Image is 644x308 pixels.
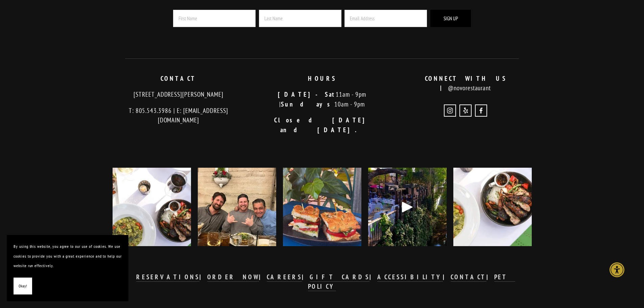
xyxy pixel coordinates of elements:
strong: HOURS [308,74,336,82]
span: Okay! [19,281,27,291]
p: @novorestaurant [400,74,532,93]
strong: [DATE]-Sat [278,90,336,98]
strong: | [302,273,310,281]
a: CONTACT [451,273,486,282]
span: Sign Up [444,15,458,22]
img: One ingredient, two ways: fresh market tomatoes 🍅 Savor them in our Caprese, paired with mozzarel... [283,158,361,256]
p: [STREET_ADDRESS][PERSON_NAME] [113,90,245,99]
strong: | [259,273,267,281]
a: Novo Restaurant and Lounge [475,104,487,117]
input: First Name [173,10,256,27]
a: Instagram [444,104,456,117]
strong: CONNECT WITH US | [425,74,514,92]
a: RESERVATIONS [136,273,199,282]
p: 11am - 9pm | 10am - 9pm [256,90,388,109]
a: ORDER NOW [207,273,259,282]
strong: CAREERS [267,273,302,281]
strong: CONTACT [161,74,196,82]
a: GIFT CARDS [310,273,370,282]
section: Cookie banner [7,235,128,301]
strong: | [199,273,207,281]
a: Yelp [459,104,472,117]
strong: GIFT CARDS [310,273,370,281]
input: Email Address [344,10,427,27]
img: So long, farewell, auf wiedersehen, goodbye - to our amazing Bar Manager &amp; Master Mixologist,... [182,168,292,246]
p: T: 805.543.3986 | E: [EMAIL_ADDRESS][DOMAIN_NAME] [113,106,245,125]
input: Last Name [259,10,341,27]
strong: | [486,273,494,281]
div: Accessibility Menu [610,262,624,277]
a: CAREERS [267,273,302,282]
strong: ORDER NOW [207,273,259,281]
img: Goodbye summer menu, hello fall!🍂 Stay tuned for the newest additions and refreshes coming on our... [82,168,221,246]
a: ACCESSIBILITY [377,273,443,282]
strong: ACCESSIBILITY [377,273,443,281]
img: The countdown to holiday parties has begun! 🎉 Whether you&rsquo;re planning something cozy at Nov... [444,168,542,246]
button: Okay! [14,278,32,295]
button: Sign Up [430,10,471,27]
strong: Sundays [281,100,334,108]
strong: | [443,273,451,281]
a: PET POLICY [308,273,515,291]
strong: CONTACT [451,273,486,281]
strong: | [369,273,377,281]
strong: Closed [DATE] and [DATE]. [274,116,377,134]
p: By using this website, you agree to our use of cookies. We use cookies to provide you with a grea... [14,242,122,271]
div: Play [399,199,415,215]
strong: RESERVATIONS [136,273,199,281]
